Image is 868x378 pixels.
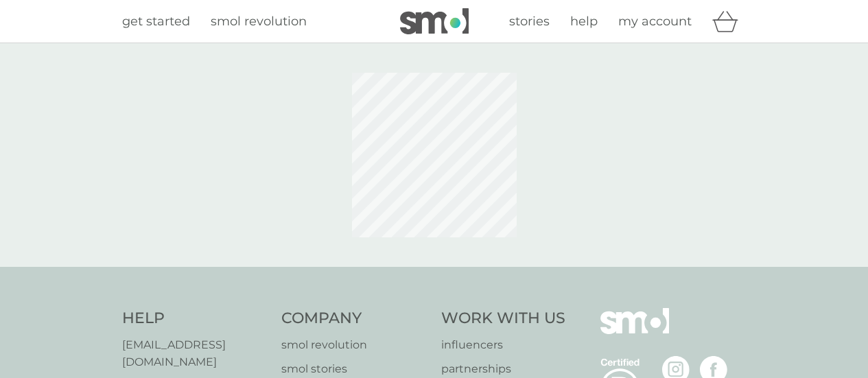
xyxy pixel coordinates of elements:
h4: Company [281,308,427,329]
span: get started [122,14,190,29]
a: smol revolution [211,12,307,32]
span: smol revolution [211,14,307,29]
div: basket [712,8,747,35]
a: stories [509,12,550,32]
img: smol [600,308,669,355]
h4: Work With Us [441,308,565,329]
a: [EMAIL_ADDRESS][DOMAIN_NAME] [122,336,268,371]
a: help [570,12,598,32]
a: partnerships [441,360,565,378]
span: help [570,14,598,29]
a: smol stories [281,360,427,378]
a: get started [122,12,190,32]
a: smol revolution [281,336,427,354]
h4: Help [122,308,268,329]
img: smol [400,8,469,34]
a: my account [618,12,692,32]
span: stories [509,14,550,29]
span: my account [618,14,692,29]
a: influencers [441,336,565,354]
